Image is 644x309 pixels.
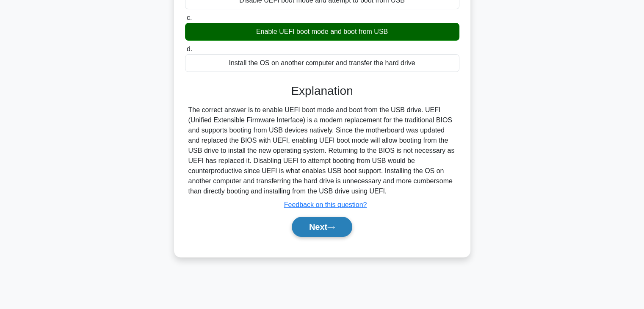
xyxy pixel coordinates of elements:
span: c. [187,14,192,21]
span: d. [187,45,192,52]
div: Install the OS on another computer and transfer the hard drive [185,54,459,72]
h3: Explanation [190,84,454,98]
button: Next [292,217,352,237]
div: The correct answer is to enable UEFI boot mode and boot from the USB drive. UEFI (Unified Extensi... [188,105,456,196]
a: Feedback on this question? [284,201,367,208]
div: Enable UEFI boot mode and boot from USB [185,23,459,41]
